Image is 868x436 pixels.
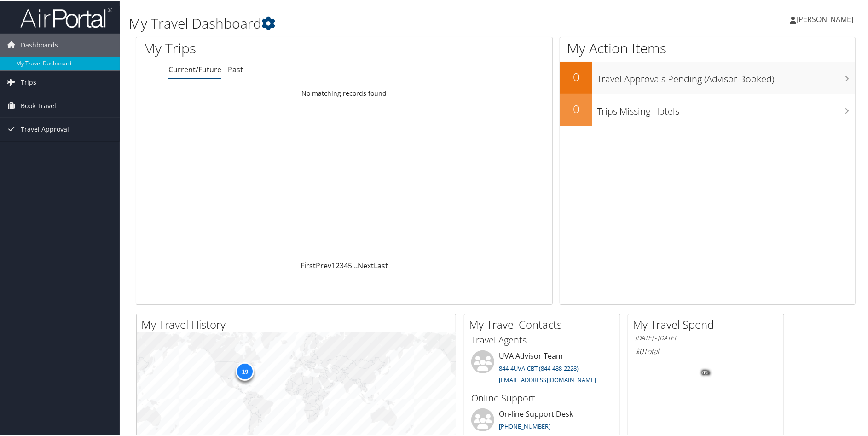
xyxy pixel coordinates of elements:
[21,33,58,56] span: Dashboards
[796,13,853,23] span: [PERSON_NAME]
[344,260,348,270] a: 4
[352,260,358,270] span: …
[499,363,579,372] a: 844-4UVA-CBT (844-488-2228)
[635,333,777,342] h6: [DATE] - [DATE]
[316,260,331,270] a: Prev
[633,316,784,331] h2: My Travel Spend
[635,345,643,355] span: $0
[467,349,618,387] li: UVA Advisor Team
[141,316,456,331] h2: My Travel History
[560,68,592,84] h2: 0
[560,93,855,125] a: 0Trips Missing Hotels
[471,333,613,346] h3: Travel Agents
[469,316,620,331] h2: My Travel Contacts
[228,64,243,74] a: Past
[635,345,777,355] h6: Total
[136,84,552,101] td: No matching records found
[499,421,550,430] a: [PHONE_NUMBER]
[331,260,336,270] a: 1
[702,369,710,375] tspan: 0%
[348,260,352,270] a: 5
[129,13,618,32] h1: My Travel Dashboard
[336,260,340,270] a: 2
[790,5,862,32] a: [PERSON_NAME]
[143,38,372,57] h1: My Trips
[21,117,69,140] span: Travel Approval
[168,64,221,74] a: Current/Future
[560,38,855,57] h1: My Action Items
[358,260,374,270] a: Next
[597,67,855,85] h3: Travel Approvals Pending (Advisor Booked)
[301,260,316,270] a: First
[21,93,56,116] span: Book Travel
[499,375,596,383] a: [EMAIL_ADDRESS][DOMAIN_NAME]
[597,99,855,117] h3: Trips Missing Hotels
[20,6,112,28] img: airportal-logo.png
[471,391,613,404] h3: Online Support
[340,260,344,270] a: 3
[374,260,388,270] a: Last
[560,100,592,116] h2: 0
[21,70,36,93] span: Trips
[560,61,855,93] a: 0Travel Approvals Pending (Advisor Booked)
[236,361,254,380] div: 19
